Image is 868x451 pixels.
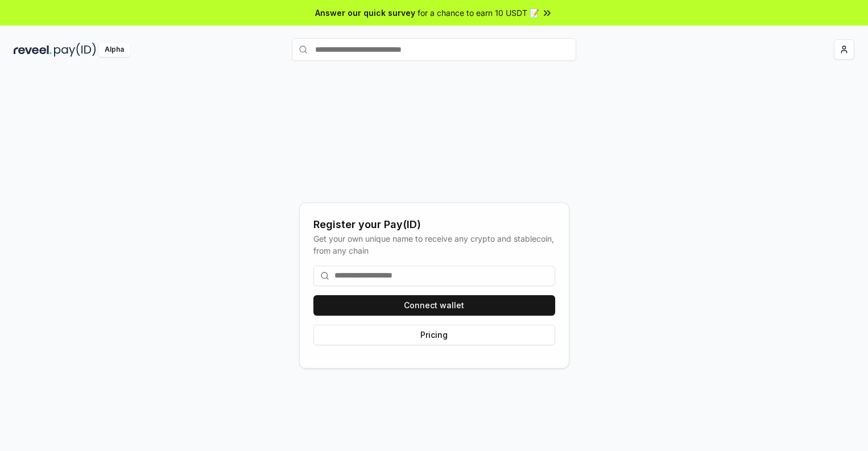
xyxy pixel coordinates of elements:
div: Register your Pay(ID) [313,217,555,233]
div: Get your own unique name to receive any crypto and stablecoin, from any chain [313,233,555,256]
img: reveel_dark [14,43,52,57]
div: Alpha [98,43,130,57]
span: for a chance to earn 10 USDT 📝 [418,7,539,19]
button: Connect wallet [313,295,555,316]
span: Answer our quick survey [315,7,415,19]
button: Pricing [313,325,555,345]
img: pay_id [54,43,96,57]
